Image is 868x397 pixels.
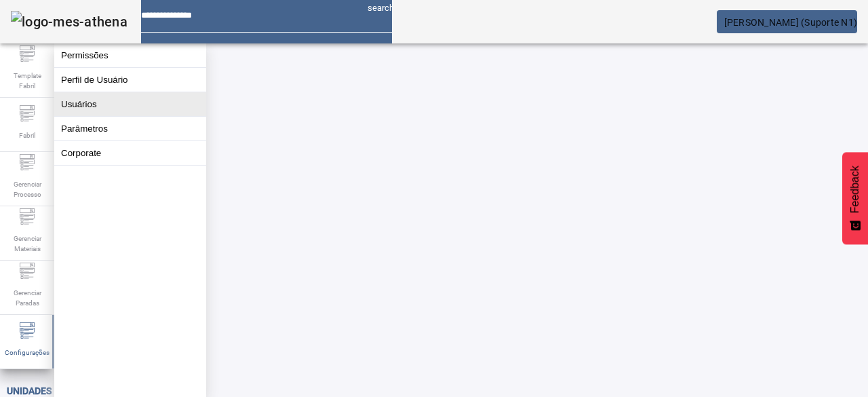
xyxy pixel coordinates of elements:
span: Template Fabril [7,67,47,95]
button: Feedback - Mostrar pesquisa [842,152,868,244]
button: Usuários [54,92,206,116]
button: Corporate [54,141,206,165]
span: Gerenciar Processo [7,175,47,204]
img: logo-mes-athena [11,11,127,33]
span: Feedback [849,166,861,213]
span: Gerenciar Paradas [7,284,47,312]
button: Perfil de Usuário [54,68,206,92]
button: Permissões [54,43,206,67]
span: Gerenciar Materiais [7,229,47,258]
span: Configurações [1,343,54,362]
span: [PERSON_NAME] (Suporte N1) [724,17,858,28]
button: Parâmetros [54,117,206,140]
span: Unidades [7,385,52,396]
span: Fabril [15,126,39,145]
